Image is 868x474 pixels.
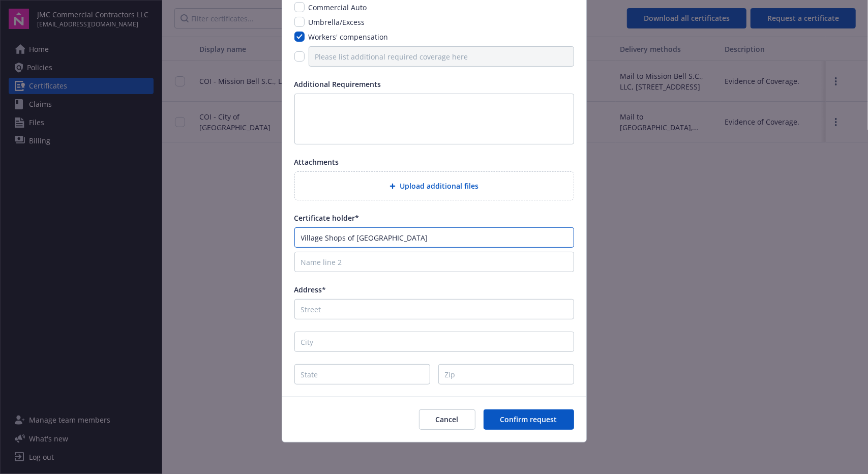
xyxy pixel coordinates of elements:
[294,299,574,319] input: Street
[294,364,430,384] input: State
[309,3,367,12] span: Commercial Auto
[294,285,326,294] span: Address*
[309,17,365,27] span: Umbrella/Excess
[309,32,388,42] span: Workers' compensation
[294,171,574,200] div: Upload additional files
[294,213,360,223] span: Certificate holder*
[484,409,574,430] button: Confirm request
[438,364,574,384] input: Zip
[294,332,574,352] input: City
[294,157,339,167] span: Attachments
[400,181,478,191] span: Upload additional files
[436,414,459,424] span: Cancel
[294,79,381,89] span: Additional Requirements
[500,414,557,424] span: Confirm request
[294,227,574,248] input: Name line 1
[309,46,574,67] input: Please list additional required coverage here
[294,252,574,272] input: Name line 2
[419,409,475,430] button: Cancel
